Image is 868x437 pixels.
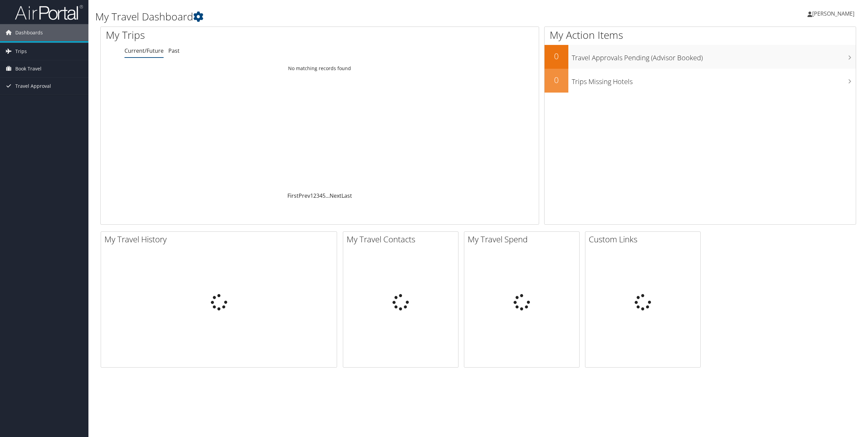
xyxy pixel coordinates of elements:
span: Book Travel [15,60,41,77]
img: airportal-logo.png [15,4,83,20]
a: [PERSON_NAME] [807,3,861,24]
h2: My Travel History [104,233,337,245]
h2: 0 [545,74,568,86]
a: Prev [299,192,310,199]
a: Last [341,192,352,199]
a: 4 [319,192,322,199]
a: Current/Future [124,47,164,54]
td: No matching records found [101,62,539,75]
h2: Custom Links [589,233,700,245]
a: 3 [316,192,319,199]
span: [PERSON_NAME] [812,10,854,17]
a: 0Trips Missing Hotels [545,69,856,93]
span: Trips [15,43,27,60]
h2: My Travel Spend [468,233,579,245]
span: Dashboards [15,24,43,41]
h1: My Trips [106,28,351,42]
h2: My Travel Contacts [347,233,458,245]
a: 2 [313,192,316,199]
a: Past [168,47,180,54]
span: Travel Approval [15,78,51,95]
a: Next [330,192,341,199]
h2: 0 [545,50,568,62]
span: … [325,192,330,199]
a: 1 [310,192,313,199]
h1: My Travel Dashboard [95,10,606,24]
h3: Trips Missing Hotels [572,74,856,86]
a: 0Travel Approvals Pending (Advisor Booked) [545,45,856,69]
a: First [287,192,299,199]
h1: My Action Items [545,28,856,42]
a: 5 [322,192,325,199]
h3: Travel Approvals Pending (Advisor Booked) [572,50,856,63]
